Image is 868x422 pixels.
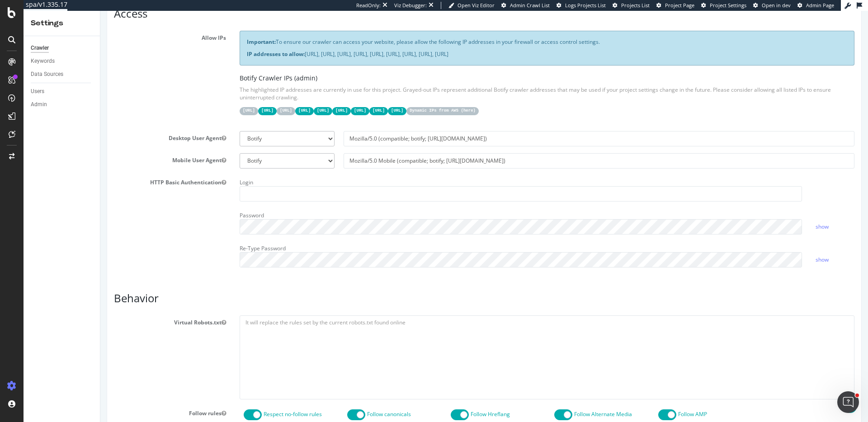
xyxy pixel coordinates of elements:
strong: IP addresses to allow: [146,39,204,47]
div: Settings [31,18,93,28]
a: here [363,98,373,102]
label: Login [139,164,153,175]
label: Follow canonicals [267,399,311,407]
label: Follow Hreflang [370,399,410,407]
code: Dynamic IPs from AWS ( ) [306,96,378,104]
label: HTTP Basic Authentication [7,164,132,175]
button: HTTP Basic Authentication [121,168,126,175]
a: Keywords [31,56,94,66]
p: To ensure our crawler can access your website, please allow the following IP addresses in your fi... [146,27,747,35]
a: Logs Projects List [557,2,606,9]
h5: Botify Crawler IPs (admin) [139,64,754,70]
code: [URL] [232,96,250,104]
a: Users [31,87,94,96]
label: Allow IPs [7,20,132,31]
div: Users [31,87,44,96]
span: Open in dev [762,2,791,9]
button: Follow rules [121,399,126,406]
label: Mobile User Agent [7,142,132,153]
a: Admin Page [797,2,834,9]
button: Mobile User Agent [121,145,126,153]
span: Project Page [665,2,694,9]
div: Admin [31,100,47,109]
button: Virtual Robots.txt [121,308,126,315]
span: Logs Projects List [565,2,606,9]
a: show [715,245,728,253]
span: Open Viz Editor [458,2,495,9]
span: Admin Crawl List [510,2,550,9]
a: show [715,212,728,220]
div: Viz Debugger: [394,2,427,9]
a: Data Sources [31,70,94,79]
code: [URL] [288,96,306,104]
a: Project Settings [701,2,746,9]
label: Follow AMP [578,399,607,407]
p: [URL], [URL], [URL], [URL], [URL], [URL], [URL], [URL], [URL] [146,39,747,47]
label: Virtual Robots.txt [7,305,132,315]
div: Crawler [31,43,49,53]
label: Respect no-follow rules [163,399,222,407]
div: ReadOnly: [356,2,381,9]
div: Data Sources [31,70,63,79]
p: The highlighted IP addresses are currently in use for this project. Grayed-out IPs represent addi... [139,75,754,90]
code: [URL] [195,96,213,104]
span: Projects List [621,2,650,9]
a: Admin Crawl List [501,2,550,9]
a: Crawler [31,43,94,53]
label: Follow Alternate Media [474,399,532,407]
span: Admin Page [806,2,834,9]
a: Open Viz Editor [448,2,495,9]
button: Desktop User Agent [121,123,126,131]
code: [URL] [250,96,269,104]
span: Project Settings [710,2,746,9]
div: Keywords [31,56,55,66]
label: Password [139,197,164,208]
code: [URL] [176,96,195,104]
strong: Important: [146,27,175,35]
a: Open in dev [753,2,791,9]
code: [URL] [158,96,176,104]
a: Admin [31,100,94,109]
h3: Behavior [14,281,754,293]
code: [URL] [269,96,288,104]
a: Project Page [656,2,694,9]
label: Follow rules [7,395,132,406]
label: Desktop User Agent [7,120,132,131]
code: [URL] [213,96,232,104]
label: Re-Type Password [139,230,185,241]
iframe: Intercom live chat [837,391,859,413]
code: [URL] [139,96,158,104]
a: Projects List [613,2,650,9]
